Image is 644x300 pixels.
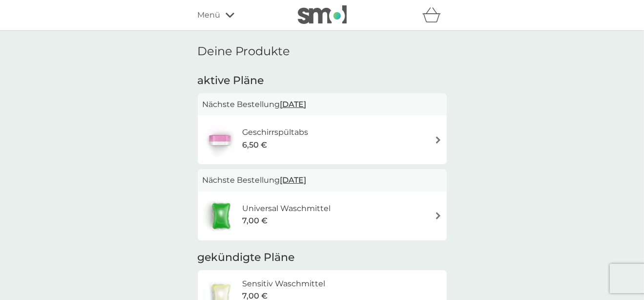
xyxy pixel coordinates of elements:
h6: Sensitiv Waschmittel [242,278,366,290]
h1: Deine Produkte [198,44,447,59]
p: Nächste Bestellung [203,174,442,187]
h6: Universal Waschmittel [242,202,331,215]
span: [DATE] [280,95,307,114]
img: Universal Waschmittel [203,199,240,233]
span: 7,00 € [242,214,268,227]
img: smol [298,5,347,24]
h2: gekündigte Pläne [198,250,447,265]
img: Rechtspfeil [435,212,442,219]
h2: aktive Pläne [198,73,447,88]
img: Rechtspfeil [435,136,442,144]
span: 6,50 € [242,139,267,151]
p: Nächste Bestellung [203,98,442,111]
div: Warenkorb [422,5,447,25]
h6: Geschirrspültabs [242,126,308,139]
img: Geschirrspültabs [203,123,237,157]
span: Menü [198,9,221,21]
span: [DATE] [280,171,307,190]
